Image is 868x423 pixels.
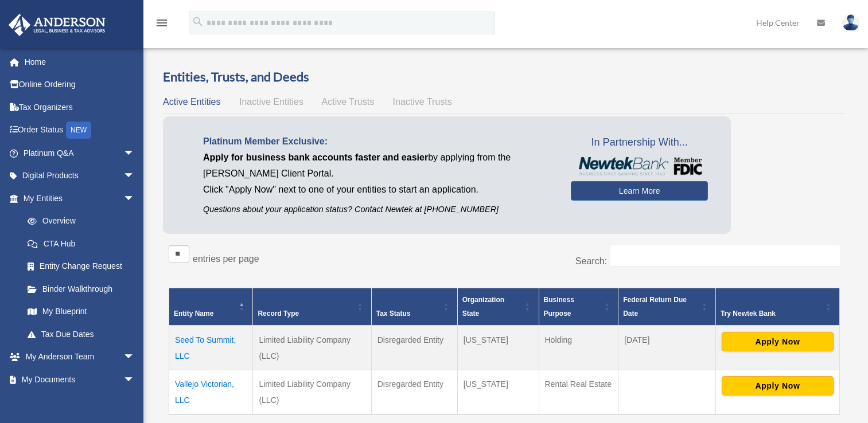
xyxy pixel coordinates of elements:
th: Tax Status: Activate to sort [371,288,457,326]
a: menu [155,20,169,30]
a: CTA Hub [16,232,146,255]
a: My Blueprint [16,300,146,323]
a: My Anderson Teamarrow_drop_down [8,346,152,369]
label: entries per page [193,254,259,264]
span: Inactive Trusts [393,97,452,107]
div: NEW [66,122,91,139]
span: Organization State [462,296,504,318]
span: Record Type [258,310,299,318]
span: arrow_drop_down [123,187,146,210]
td: Limited Liability Company (LLC) [253,326,371,370]
img: User Pic [842,14,859,31]
p: Click "Apply Now" next to one of your entities to start an application. [203,182,554,198]
span: Tax Status [376,310,411,318]
th: Entity Name: Activate to invert sorting [169,288,253,326]
span: Active Entities [163,97,220,107]
span: Apply for business bank accounts faster and easier [203,152,428,162]
a: Tax Organizers [8,96,152,119]
a: Entity Change Request [16,255,146,278]
img: Anderson Advisors Platinum Portal [5,14,109,36]
img: NewtekBankLogoSM.png [577,157,702,175]
span: Inactive Entities [239,97,303,107]
a: Platinum Q&Aarrow_drop_down [8,142,152,164]
a: Order StatusNEW [8,119,152,142]
a: Online Ordering [8,73,152,96]
button: Apply Now [722,332,834,351]
th: Try Newtek Bank : Activate to sort [715,288,839,326]
div: Try Newtek Bank [721,307,822,320]
th: Record Type: Activate to sort [253,288,371,326]
td: [US_STATE] [457,370,539,414]
td: [US_STATE] [457,326,539,370]
td: Limited Liability Company (LLC) [253,370,371,414]
span: Entity Name [174,310,213,318]
td: Vallejo Victorian, LLC [169,370,253,414]
a: Home [8,50,152,73]
a: Binder Walkthrough [16,277,146,300]
h3: Entities, Trusts, and Deeds [163,68,846,86]
td: Holding [539,326,618,370]
p: Questions about your application status? Contact Newtek at [PHONE_NUMBER] [203,202,554,217]
span: arrow_drop_down [123,368,146,391]
span: In Partnership With... [571,134,708,152]
a: Learn More [571,181,708,201]
span: Business Purpose [544,296,574,318]
span: arrow_drop_down [123,346,146,369]
i: menu [155,16,169,30]
span: Active Trusts [322,97,375,107]
td: Disregarded Entity [371,326,457,370]
p: by applying from the [PERSON_NAME] Client Portal. [203,150,554,182]
td: Disregarded Entity [371,370,457,414]
a: My Entitiesarrow_drop_down [8,187,146,210]
i: search [192,15,204,28]
th: Business Purpose: Activate to sort [539,288,618,326]
span: arrow_drop_down [123,164,146,188]
label: Search: [575,256,607,266]
th: Federal Return Due Date: Activate to sort [618,288,716,326]
a: Overview [16,210,141,233]
td: Rental Real Estate [539,370,618,414]
button: Apply Now [722,376,834,395]
p: Platinum Member Exclusive: [203,134,554,150]
a: My Documentsarrow_drop_down [8,368,152,391]
th: Organization State: Activate to sort [457,288,539,326]
a: Tax Due Dates [16,323,146,346]
span: Federal Return Due Date [623,296,687,318]
span: arrow_drop_down [123,142,146,165]
td: Seed To Summit, LLC [169,326,253,370]
td: [DATE] [618,326,716,370]
a: Digital Productsarrow_drop_down [8,164,152,187]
